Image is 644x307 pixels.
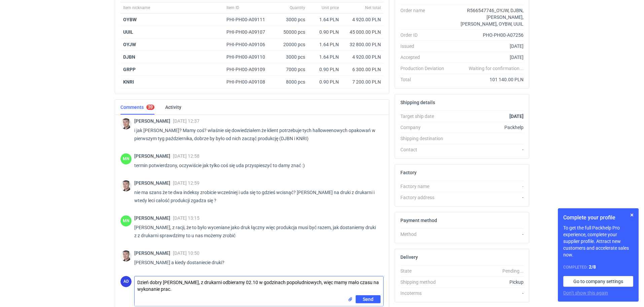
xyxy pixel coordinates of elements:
div: Contact [400,146,450,153]
div: 4 920.00 PLN [344,54,381,60]
div: Factory name [400,183,450,190]
div: R566547746_OYJW, DJBN, [PERSON_NAME], [PERSON_NAME], OYBW, UUIL [450,7,524,27]
figcaption: AD [120,276,132,287]
div: Accepted [400,54,450,61]
div: Maciej Sikora [120,250,132,262]
strong: KNRI [123,79,134,85]
h2: Delivery [400,254,418,260]
div: Shipping destination [400,135,450,142]
div: - [450,194,524,201]
span: Send [363,297,373,302]
span: Net total [365,5,381,10]
div: 20000 pcs [274,38,308,51]
strong: OYJW [123,42,136,47]
div: PHI-PH00-A09107 [226,29,272,35]
figcaption: MN [120,215,132,226]
div: Factory address [400,194,450,201]
button: Send [356,295,381,303]
div: Małgorzata Nowotna [120,215,132,226]
span: [DATE] 10:50 [173,250,200,256]
p: i jak [PERSON_NAME]? Mamy coś? właśnie się dowiedziałem że klient potrzebuje tych halloweenowych ... [134,126,378,143]
div: 7000 pcs [274,63,308,76]
div: 0.90 PLN [311,66,339,73]
div: 4 920.00 PLN [344,16,381,23]
div: State [400,268,450,274]
span: Unit price [322,5,339,10]
span: Item nickname [123,5,150,10]
div: PHI-PH00-A09111 [226,16,272,23]
h1: Complete your profile [563,214,633,222]
figcaption: MN [120,153,132,164]
button: Skip for now [628,211,636,219]
button: Don’t show this again [563,289,608,296]
span: [PERSON_NAME] [134,250,173,256]
div: 1.64 PLN [311,16,339,23]
div: Issued [400,43,450,50]
div: Anita Dolczewska [120,276,132,287]
div: Packhelp [450,124,524,131]
span: [DATE] 12:37 [173,118,200,124]
a: Comments20 [120,100,154,115]
div: 45 000.00 PLN [344,29,381,35]
em: Waiting for confirmation... [469,65,524,72]
h2: Factory [400,170,417,175]
a: Activity [165,100,181,115]
h2: Shipping details [400,100,435,105]
div: Production Deviation [400,65,450,72]
strong: UUIL [123,29,133,35]
div: 50000 pcs [274,26,308,38]
p: termin potwierdzony, oczywiście jak tylko coś się uda przyspieszyć to damy znać :) [134,161,378,170]
div: Incoterms [400,290,450,297]
div: PHO-PH00-A07256 [450,32,524,38]
div: 1.64 PLN [311,54,339,60]
div: - [450,231,524,238]
span: Quantity [290,5,305,10]
div: - [450,146,524,153]
span: [PERSON_NAME] [134,118,173,124]
div: - [450,290,524,297]
div: 7 200.00 PLN [344,79,381,85]
div: PHI-PH00-A09106 [226,41,272,48]
span: [PERSON_NAME] [134,180,173,186]
h2: Payment method [400,218,437,223]
span: Item ID [226,5,239,10]
div: 3000 pcs [274,13,308,26]
div: 3000 pcs [274,51,308,63]
span: [DATE] 12:58 [173,153,200,159]
div: Total [400,76,450,83]
div: 0.90 PLN [311,79,339,85]
strong: 2 / 8 [589,264,596,270]
div: Order ID [400,32,450,38]
img: Maciej Sikora [120,118,132,129]
strong: DJBN [123,54,135,60]
div: Małgorzata Nowotna [120,153,132,164]
p: nie ma szans że te dwa indeksy zrobicie wcześniej i uda się to gdzieś wcisnąć? [PERSON_NAME] na d... [134,188,378,205]
div: Target ship date [400,113,450,120]
textarea: Dzień dobry [PERSON_NAME], z drukarni odbieramy 02.10 w godzinach popołudniowych, więc mamy mało ... [135,276,383,295]
div: Company [400,124,450,131]
span: [DATE] 12:59 [173,180,200,186]
div: PHI-PH00-A09109 [226,66,272,73]
div: [DATE] [450,43,524,50]
strong: [DATE] [509,114,524,119]
span: [PERSON_NAME] [134,153,173,159]
div: Completed: [563,264,633,271]
span: [DATE] 13:15 [173,215,200,221]
em: Pending... [502,268,524,274]
div: 8000 pcs [274,76,308,88]
div: [DATE] [450,54,524,61]
div: Order name [400,7,450,27]
div: 0.90 PLN [311,29,339,35]
p: [PERSON_NAME] a kiedy dostaniecie druki? [134,258,378,267]
div: Method [400,231,450,238]
p: To get the full Packhelp Pro experience, complete your supplier profile. Attract new customers an... [563,224,633,258]
div: - [450,183,524,190]
div: 32 800.00 PLN [344,41,381,48]
a: Go to company settings [563,276,633,287]
div: Shipping method [400,279,450,285]
p: [PERSON_NAME], z racji, że to było wyceniane jako druk łączny więc produkcja musi być razem, jak ... [134,223,378,240]
img: Maciej Sikora [120,180,132,191]
span: [PERSON_NAME] [134,215,173,221]
div: PHI-PH00-A09110 [226,54,272,60]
